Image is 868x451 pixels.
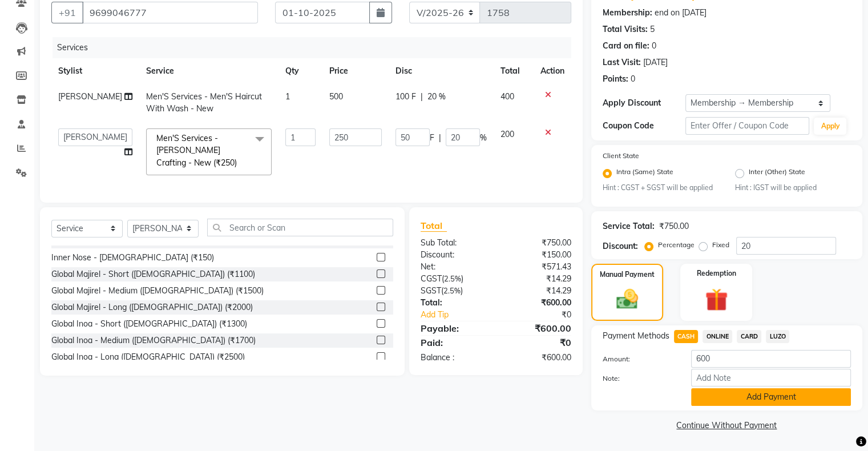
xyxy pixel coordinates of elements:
div: ₹14.29 [496,285,580,297]
span: 100 F [395,91,416,103]
div: ₹0 [510,309,579,321]
div: ₹150.00 [496,249,580,261]
div: Global Majirel - Medium ([DEMOGRAPHIC_DATA]) (₹1500) [51,285,264,297]
span: F [430,132,434,144]
input: Amount [691,350,851,368]
span: | [421,91,423,103]
label: Note: [594,373,683,384]
span: Men'S Services - [PERSON_NAME] Crafting - New (₹250) [156,133,237,168]
div: 0 [652,40,656,52]
div: Apply Discount [603,97,685,109]
div: 0 [631,73,635,85]
img: _cash.svg [609,287,645,312]
div: Global Majirel - Long ([DEMOGRAPHIC_DATA]) (₹2000) [51,301,253,313]
label: Intra (Same) State [616,167,673,180]
div: ₹600.00 [496,352,580,364]
div: Net: [412,261,496,273]
span: 2.5% [443,286,461,295]
label: Fixed [712,240,729,250]
span: Payment Methods [603,330,669,342]
div: ₹750.00 [659,220,689,232]
span: 1 [285,91,290,102]
span: LUZO [766,330,789,343]
div: ( ) [412,273,496,285]
label: Client State [603,151,639,161]
small: Hint : CGST + SGST will be applied [603,183,718,193]
label: Redemption [697,268,736,279]
div: Global Majirel - Short ([DEMOGRAPHIC_DATA]) (₹1100) [51,268,255,280]
a: x [237,158,242,168]
span: CARD [737,330,761,343]
div: Paid: [412,336,496,349]
button: Add Payment [691,388,851,406]
span: ONLINE [703,330,732,343]
input: Search by Name/Mobile/Email/Code [82,2,258,23]
div: Membership: [603,7,652,19]
th: Disc [389,58,494,84]
a: Add Tip [412,309,510,321]
div: Discount: [603,240,638,252]
div: ₹0 [496,336,580,349]
input: Enter Offer / Coupon Code [685,117,810,135]
div: Services [53,37,580,58]
span: CGST [421,273,442,284]
span: 500 [329,91,343,102]
img: _gift.svg [698,285,735,314]
button: +91 [51,2,83,23]
div: Total: [412,297,496,309]
th: Total [494,58,534,84]
div: Payable: [412,321,496,335]
th: Service [139,58,278,84]
div: Global Inoa - Long ([DEMOGRAPHIC_DATA]) (₹2500) [51,351,245,363]
button: Apply [814,118,846,135]
th: Stylist [51,58,139,84]
label: Amount: [594,354,683,364]
div: Balance : [412,352,496,364]
span: | [439,132,441,144]
div: Service Total: [603,220,655,232]
div: Global Inoa - Short ([DEMOGRAPHIC_DATA]) (₹1300) [51,318,247,330]
div: Discount: [412,249,496,261]
span: Total [421,220,447,232]
div: [DATE] [643,57,668,69]
div: Coupon Code [603,120,685,132]
span: 200 [500,129,514,139]
div: ₹600.00 [496,321,580,335]
span: Men'S Services - Men'S Haircut With Wash - New [146,91,262,114]
span: % [480,132,487,144]
div: Card on file: [603,40,649,52]
span: 400 [500,91,514,102]
th: Qty [278,58,323,84]
div: 5 [650,23,655,35]
div: Sub Total: [412,237,496,249]
div: ( ) [412,285,496,297]
a: Continue Without Payment [594,420,860,432]
input: Add Note [691,369,851,386]
small: Hint : IGST will be applied [735,183,851,193]
label: Percentage [658,240,695,250]
div: Global Inoa - Medium ([DEMOGRAPHIC_DATA]) (₹1700) [51,335,256,347]
div: Total Visits: [603,23,648,35]
th: Action [534,58,571,84]
span: CASH [674,330,699,343]
input: Search or Scan [207,219,393,236]
div: end on [DATE] [655,7,706,19]
span: 2.5% [444,274,461,283]
div: ₹571.43 [496,261,580,273]
div: ₹600.00 [496,297,580,309]
th: Price [322,58,389,84]
span: [PERSON_NAME] [58,91,122,102]
div: Inner Nose - [DEMOGRAPHIC_DATA] (₹150) [51,252,214,264]
div: ₹14.29 [496,273,580,285]
span: 20 % [427,91,446,103]
div: Points: [603,73,628,85]
label: Inter (Other) State [749,167,805,180]
label: Manual Payment [600,269,655,280]
div: Last Visit: [603,57,641,69]
span: SGST [421,285,441,296]
div: ₹750.00 [496,237,580,249]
